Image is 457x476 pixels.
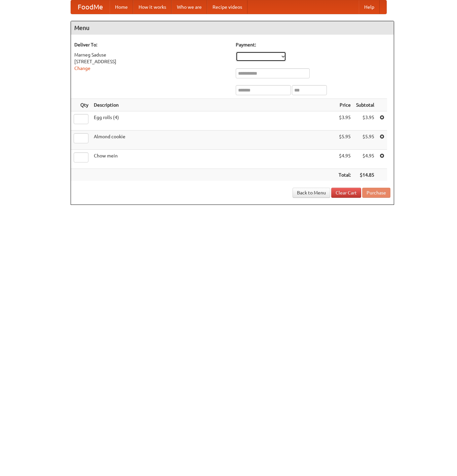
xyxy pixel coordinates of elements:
a: How it works [133,0,172,14]
a: Home [110,0,133,14]
a: Who we are [172,0,207,14]
div: [STREET_ADDRESS] [74,58,229,65]
th: Subtotal [353,99,377,111]
td: $3.95 [353,111,377,131]
td: Almond cookie [91,131,336,150]
a: FoodMe [71,0,110,14]
button: Purchase [362,188,390,198]
a: Back to Menu [293,188,330,198]
th: $14.85 [353,169,377,181]
h4: Menu [71,21,394,35]
td: $5.95 [336,131,353,150]
div: Marneg Saduse [74,51,229,58]
td: $5.95 [353,131,377,150]
h5: Deliver To: [74,41,229,48]
td: $3.95 [336,111,353,131]
th: Qty [71,99,91,111]
h5: Payment: [236,41,390,48]
td: Chow mein [91,150,336,169]
a: Recipe videos [207,0,247,14]
td: $4.95 [336,150,353,169]
td: Egg rolls (4) [91,111,336,131]
a: Help [359,0,380,14]
th: Description [91,99,336,111]
a: Change [74,66,90,71]
a: Clear Cart [331,188,361,198]
th: Total: [336,169,353,181]
td: $4.95 [353,150,377,169]
th: Price [336,99,353,111]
